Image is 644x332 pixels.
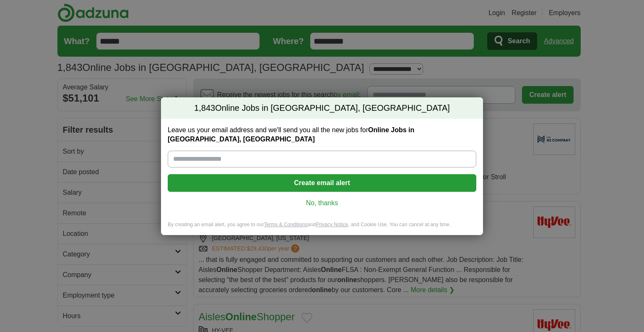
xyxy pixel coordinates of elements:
[194,102,215,114] span: 1,843
[161,97,483,119] h2: Online Jobs in [GEOGRAPHIC_DATA], [GEOGRAPHIC_DATA]
[264,222,307,227] a: Terms & Conditions
[316,222,348,227] a: Privacy Notice
[161,221,483,235] div: By creating an email alert, you agree to our and , and Cookie Use. You can cancel at any time.
[174,199,470,208] a: No, thanks
[168,125,476,144] label: Leave us your email address and we'll send you all the new jobs for
[168,174,476,192] button: Create email alert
